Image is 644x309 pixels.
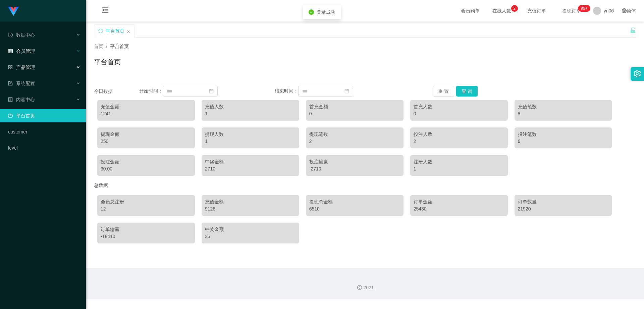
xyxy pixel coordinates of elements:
[634,70,641,77] i: 图标: setting
[622,8,627,13] i: 图标: global
[8,65,35,70] span: 产品管理
[98,29,103,33] i: 图标: sync
[101,198,192,205] div: 会员总注册
[8,125,80,139] a: customer
[414,205,504,213] div: 25430
[414,165,504,172] div: 1
[456,86,478,96] button: 查 询
[309,165,400,172] div: -2710
[205,103,296,110] div: 充值人数
[205,110,296,117] div: 1
[101,158,192,165] div: 投注金额
[8,65,13,70] i: 图标: appstore-o
[205,205,296,213] div: 9126
[94,57,121,67] h1: 平台首页
[630,27,636,33] i: 图标: unlock
[91,284,639,291] div: 2021
[559,8,584,13] span: 提现订单
[126,29,130,33] i: 图标: close
[344,89,349,93] i: 图标: calendar
[8,81,13,86] i: 图标: form
[433,86,454,96] button: 重 置
[110,44,129,49] span: 平台首页
[518,103,609,110] div: 充值笔数
[94,0,117,22] i: 图标: menu-fold
[518,205,609,213] div: 21920
[205,138,296,145] div: 1
[518,138,609,145] div: 6
[8,33,13,37] i: 图标: check-circle-o
[309,198,400,205] div: 提现总金额
[101,103,192,110] div: 充值金额
[414,131,504,138] div: 投注人数
[518,131,609,138] div: 投注笔数
[205,233,296,240] div: 35
[8,81,35,86] span: 系统配置
[205,165,296,172] div: 2710
[101,138,192,145] div: 250
[8,32,35,38] span: 数据中心
[578,5,590,12] sup: 275
[513,5,516,12] p: 2
[101,131,192,138] div: 提现金额
[414,198,504,205] div: 订单金额
[524,8,549,13] span: 充值订单
[106,25,124,37] div: 平台首页
[209,89,214,93] i: 图标: calendar
[101,226,192,233] div: 订单输赢
[8,109,80,122] a: 图标: dashboard平台首页
[489,8,515,13] span: 在线人数
[106,44,107,49] span: /
[414,103,504,110] div: 首充人数
[101,205,192,213] div: 12
[205,158,296,165] div: 中奖金额
[414,158,504,165] div: 注册人数
[94,88,139,95] div: 今日数据
[275,88,298,93] span: 结束时间：
[8,48,35,54] span: 会员管理
[518,198,609,205] div: 订单数量
[309,9,314,15] i: icon: check-circle
[414,138,504,145] div: 2
[94,44,103,49] span: 首页
[8,97,35,102] span: 内容中心
[101,165,192,172] div: 30.00
[414,110,504,117] div: 0
[205,226,296,233] div: 中奖金额
[309,131,400,138] div: 提现笔数
[8,49,13,53] i: 图标: table
[357,285,362,290] i: 图标: copyright
[94,179,636,192] div: 总数据
[139,88,163,93] span: 开始时间：
[101,233,192,240] div: -18410
[309,205,400,213] div: 6510
[309,158,400,165] div: 投注输赢
[309,103,400,110] div: 首充金额
[205,198,296,205] div: 充值金额
[309,138,400,145] div: 2
[8,7,19,16] img: logo.9652507e.png
[101,110,192,117] div: 1241
[8,141,80,155] a: level
[8,97,13,102] i: 图标: profile
[205,131,296,138] div: 提现人数
[317,9,335,15] span: 登录成功
[309,110,400,117] div: 0
[518,110,609,117] div: 8
[511,5,518,12] sup: 2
